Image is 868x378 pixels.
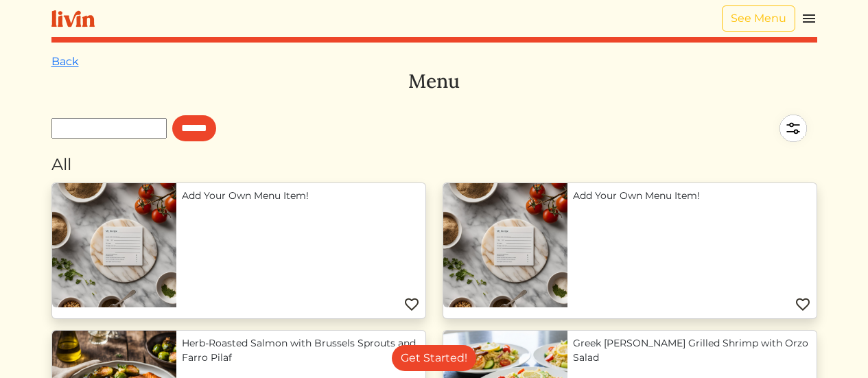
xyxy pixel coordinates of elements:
[51,55,79,68] a: Back
[573,336,811,365] a: Greek [PERSON_NAME] Grilled Shrimp with Orzo Salad
[403,296,420,313] img: Favorite menu item
[573,189,811,203] a: Add Your Own Menu Item!
[51,152,817,177] div: All
[182,189,420,203] a: Add Your Own Menu Item!
[769,104,817,152] img: filter-5a7d962c2457a2d01fc3f3b070ac7679cf81506dd4bc827d76cf1eb68fb85cd7.svg
[722,5,795,32] a: See Menu
[801,10,817,27] img: menu_hamburger-cb6d353cf0ecd9f46ceae1c99ecbeb4a00e71ca567a856bd81f57e9d8c17bb26.svg
[51,70,817,93] h3: Menu
[182,336,420,365] a: Herb-Roasted Salmon with Brussels Sprouts and Farro Pilaf
[795,296,811,313] img: Favorite menu item
[392,345,476,371] a: Get Started!
[51,10,95,27] img: livin-logo-a0d97d1a881af30f6274990eb6222085a2533c92bbd1e4f22c21b4f0d0e3210c.svg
